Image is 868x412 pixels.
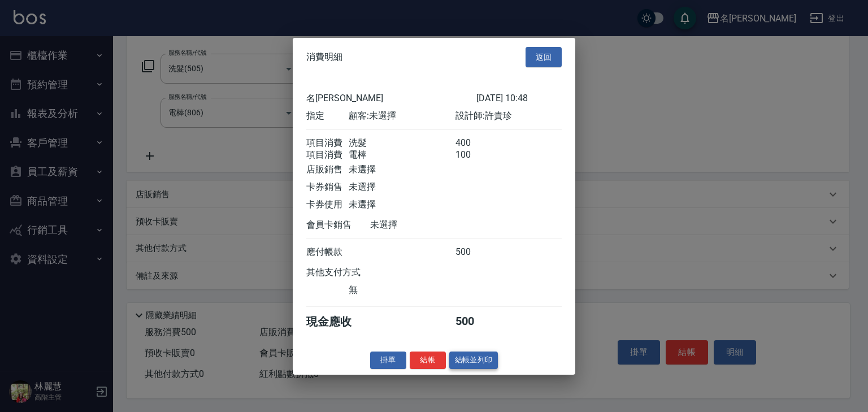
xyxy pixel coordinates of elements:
div: 項目消費 [306,137,349,149]
div: 指定 [306,110,349,122]
div: 項目消費 [306,149,349,161]
div: 會員卡銷售 [306,219,370,231]
div: 卡券銷售 [306,181,349,193]
div: 應付帳款 [306,246,349,258]
div: 400 [455,137,498,149]
div: 未選擇 [370,219,476,231]
div: 電棒 [349,149,455,161]
div: 100 [455,149,498,161]
div: 500 [455,246,498,258]
div: 500 [455,314,498,329]
button: 結帳並列印 [449,352,498,369]
div: 無 [349,284,455,296]
div: 未選擇 [349,199,455,211]
div: 卡券使用 [306,199,349,211]
div: 未選擇 [349,164,455,176]
span: 消費明細 [306,51,342,63]
div: 現金應收 [306,314,370,329]
div: 店販銷售 [306,164,349,176]
button: 結帳 [410,352,446,369]
button: 掛單 [370,352,406,369]
div: 顧客: 未選擇 [349,110,455,122]
div: 設計師: 許貴珍 [455,110,562,122]
div: 名[PERSON_NAME] [306,93,476,105]
div: [DATE] 10:48 [476,93,562,105]
div: 其他支付方式 [306,267,392,279]
div: 未選擇 [349,181,455,193]
div: 洗髮 [349,137,455,149]
button: 返回 [526,46,562,67]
